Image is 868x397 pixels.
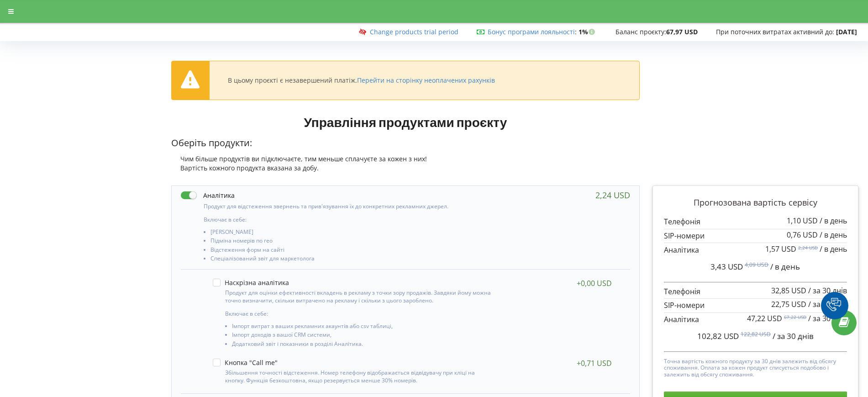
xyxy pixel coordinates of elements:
p: SIP-номери [664,231,847,241]
strong: [DATE] [836,27,857,36]
div: +0,00 USD [577,279,612,288]
span: / в день [820,244,847,254]
div: +0,71 USD [577,359,612,368]
span: 47,22 USD [747,313,782,323]
a: Change products trial period [370,27,458,36]
p: Телефонія [664,286,847,297]
a: Бонус програми лояльності [488,27,575,36]
p: Прогнозована вартість сервісу [664,197,847,209]
li: [PERSON_NAME] [210,229,495,238]
p: Телефонія [664,217,847,227]
li: Спеціалізований звіт для маркетолога [210,255,495,264]
div: В цьому проєкті є незавершений платіж. [228,76,495,85]
span: / в день [770,261,800,272]
span: / за 30 днів [808,299,847,309]
span: / в день [820,216,847,226]
span: / за 30 днів [808,286,847,296]
span: / за 30 днів [808,313,847,323]
p: Оберіть продукти: [171,137,640,150]
li: Додатковий звіт і показники в розділі Аналітика. [232,341,492,349]
p: Точна вартість кожного продукту за 30 днів залежить від обсягу споживання. Оплата за кожен продук... [664,356,847,378]
span: / за 30 днів [773,331,814,341]
div: 2,24 USD [595,191,630,200]
li: Підміна номерів по гео [210,238,495,246]
span: Баланс проєкту: [615,27,666,36]
p: Аналітика [664,245,847,255]
p: SIP-номери [664,300,847,311]
p: Аналітика [664,314,847,325]
span: 1,57 USD [765,244,796,254]
span: 0,76 USD [787,230,818,240]
p: Продукт для відстеження звернень та прив'язування їх до конкретних рекламних джерел. [204,202,495,210]
p: Включає в себе: [225,310,492,318]
li: Відстеження форм на сайті [210,247,495,255]
p: Продукт для оцінки ефективності вкладень в рекламу з точки зору продажів. Завдяки йому можна точн... [225,289,492,304]
strong: 1% [579,27,597,36]
span: 3,43 USD [710,261,743,272]
span: 102,82 USD [697,331,739,341]
span: / в день [820,230,847,240]
p: Збільшення точності відстеження. Номер телефону відображається відвідувачу при кліці на кнопку. Ф... [225,369,492,384]
sup: 2,24 USD [798,244,818,251]
a: Перейти на сторінку неоплачених рахунків [357,76,495,85]
h1: Управління продуктами проєкту [171,114,640,130]
span: 22,75 USD [771,299,806,309]
span: 1,10 USD [787,216,818,226]
li: Імпорт витрат з ваших рекламних акаунтів або csv таблиці, [232,323,492,332]
sup: 122,82 USD [741,330,771,338]
p: Включає в себе: [204,216,495,223]
sup: 67,22 USD [784,314,806,320]
li: Імпорт доходів з вашої CRM системи, [232,332,492,340]
div: Вартість кожного продукта вказана за добу. [171,164,640,173]
label: Наскрізна аналітика [213,279,289,286]
label: Кнопка "Call me" [213,359,278,366]
label: Аналітика [181,191,235,200]
div: Чим більше продуктів ви підключаєте, тим меньше сплачуєте за кожен з них! [171,154,640,164]
sup: 4,09 USD [745,261,768,269]
span: 32,85 USD [771,286,806,296]
strong: 67,97 USD [666,27,698,36]
span: : [488,27,577,36]
span: При поточних витратах активний до: [716,27,834,36]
